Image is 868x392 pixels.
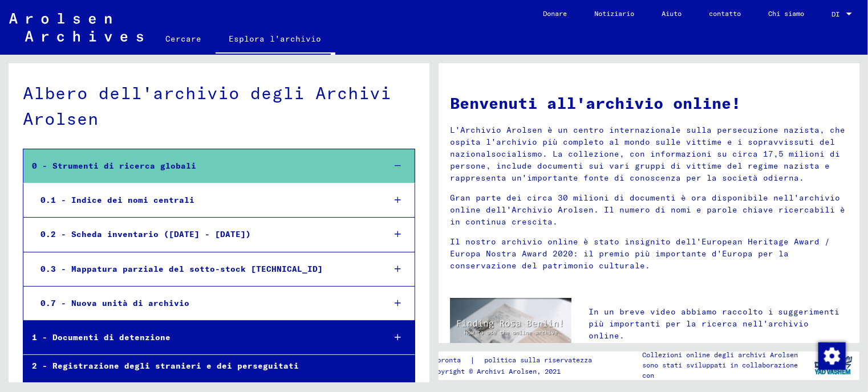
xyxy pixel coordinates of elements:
font: Collezioni online degli archivi Arolsen [642,350,798,359]
font: Benvenuti all'archivio online! [450,93,741,113]
font: | [470,355,475,365]
font: Copyright © Archivi Arolsen, 2021 [429,367,561,375]
a: impronta [429,354,470,366]
font: Il nostro archivio online è stato insignito dell'European Heritage Award / Europa Nostra Award 20... [450,236,830,271]
a: Esplora l'archivio [216,25,335,55]
font: sono stati sviluppati in collaborazione con [642,361,798,379]
font: Chi siamo [768,9,804,18]
font: Donare [543,9,567,18]
font: 0.7 - Nuova unità di archivio [40,298,189,308]
img: video.jpg [450,298,571,364]
font: 0 - Strumenti di ricerca globali [32,161,196,171]
font: Notiziario [594,9,634,18]
img: yv_logo.png [812,351,855,379]
font: contatto [709,9,741,18]
font: Esplora l'archivio [229,34,322,44]
a: Cercare [152,25,216,52]
font: politica sulla riservatezza [484,356,592,364]
font: Cercare [166,34,202,44]
font: Albero dell'archivio degli Archivi Arolsen [23,82,391,129]
img: Modifica consenso [818,342,846,370]
font: Gran parte dei circa 30 milioni di documenti è ora disponibile nell'archivio online dell'Archivio... [450,193,845,227]
img: Arolsen_neg.svg [9,13,143,42]
font: Aiuto [662,9,682,18]
font: 0.2 - Scheda inventario ([DATE] - [DATE]) [40,229,251,239]
font: impronta [429,356,461,364]
a: politica sulla riservatezza [475,354,606,366]
font: 0.3 - Mappatura parziale del sotto-stock [TECHNICAL_ID] [40,264,323,274]
font: DI [832,10,839,18]
font: L'Archivio Arolsen è un centro internazionale sulla persecuzione nazista, che ospita l'archivio p... [450,125,845,183]
font: 1 - Documenti di detenzione [32,332,171,342]
font: In un breve video abbiamo raccolto i suggerimenti più importanti per la ricerca nell'archivio onl... [589,307,840,341]
font: 0.1 - Indice dei nomi centrali [40,195,194,205]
